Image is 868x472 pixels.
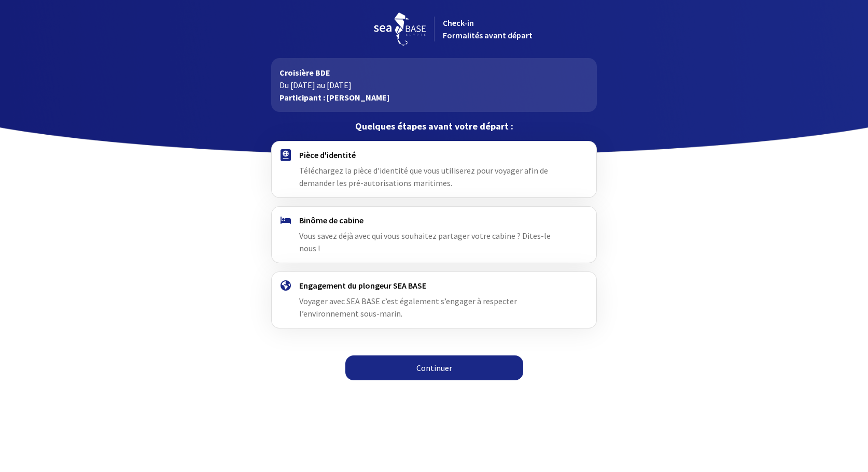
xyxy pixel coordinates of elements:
img: binome.svg [281,217,291,224]
img: logo_seabase.svg [374,12,426,46]
p: Quelques étapes avant votre départ : [271,120,596,133]
p: Croisière BDE [279,66,588,79]
span: Téléchargez la pièce d'identité que vous utiliserez pour voyager afin de demander les pré-autoris... [299,165,548,188]
p: Participant : [PERSON_NAME] [279,91,588,104]
h4: Binôme de cabine [299,215,568,225]
p: Du [DATE] au [DATE] [279,79,588,91]
h4: Pièce d'identité [299,150,568,160]
img: engagement.svg [281,280,291,291]
span: Voyager avec SEA BASE c’est également s’engager à respecter l’environnement sous-marin. [299,296,517,319]
span: Vous savez déjà avec qui vous souhaitez partager votre cabine ? Dites-le nous ! [299,231,551,253]
img: passport.svg [281,149,291,161]
h4: Engagement du plongeur SEA BASE [299,280,568,291]
a: Continuer [345,355,523,380]
span: Check-in Formalités avant départ [443,18,533,40]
